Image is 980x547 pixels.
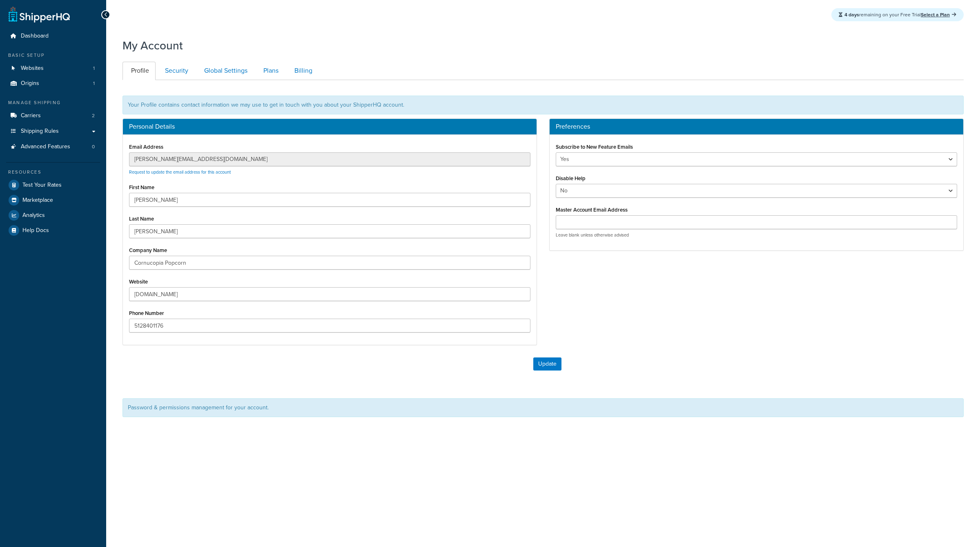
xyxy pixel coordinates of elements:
span: Marketplace [22,197,53,204]
a: Request to update the email address for this account [129,169,231,175]
label: Email Address [129,144,163,150]
li: Advanced Features [6,139,100,154]
div: Resources [6,169,100,176]
label: Company Name [129,247,167,253]
label: Disable Help [556,175,586,181]
strong: 4 days [844,11,859,18]
span: 0 [92,143,95,150]
div: Manage Shipping [6,99,100,106]
span: Analytics [22,212,45,219]
span: 1 [93,65,95,72]
span: Advanced Features [21,143,70,150]
a: Websites 1 [6,61,100,76]
span: Websites [21,65,44,72]
div: Password & permissions management for your account. [122,398,964,417]
span: 2 [92,112,95,119]
button: Update [533,357,561,371]
label: Subscribe to New Feature Emails [556,144,633,150]
a: Global Settings [196,62,254,80]
a: Shipping Rules [6,124,100,139]
label: Website [129,279,148,285]
h3: Preferences [556,123,957,130]
div: remaining on your Free Trial [831,8,964,21]
li: Origins [6,76,100,91]
label: Phone Number [129,310,164,316]
a: Help Docs [6,223,100,238]
a: Select a Plan [921,11,956,18]
a: Profile [122,62,156,80]
a: Origins 1 [6,76,100,91]
a: Marketplace [6,193,100,208]
a: Carriers 2 [6,108,100,123]
span: Shipping Rules [21,128,59,135]
h3: Personal Details [129,123,530,130]
span: Help Docs [22,227,49,234]
span: Dashboard [21,33,49,40]
a: Analytics [6,208,100,223]
a: Test Your Rates [6,178,100,192]
a: ShipperHQ Home [9,6,70,22]
span: Test Your Rates [22,182,62,189]
a: Plans [255,62,285,80]
span: 1 [93,80,95,87]
label: First Name [129,184,154,190]
p: Leave blank unless otherwise advised [556,232,957,238]
a: Billing [286,62,319,80]
span: Origins [21,80,39,87]
a: Advanced Features 0 [6,139,100,154]
span: Carriers [21,112,41,119]
div: Basic Setup [6,52,100,59]
label: Master Account Email Address [556,207,628,213]
label: Last Name [129,216,154,222]
div: Your Profile contains contact information we may use to get in touch with you about your ShipperH... [122,96,964,114]
h1: My Account [122,38,183,54]
a: Dashboard [6,29,100,44]
li: Websites [6,61,100,76]
li: Carriers [6,108,100,123]
a: Security [156,62,195,80]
